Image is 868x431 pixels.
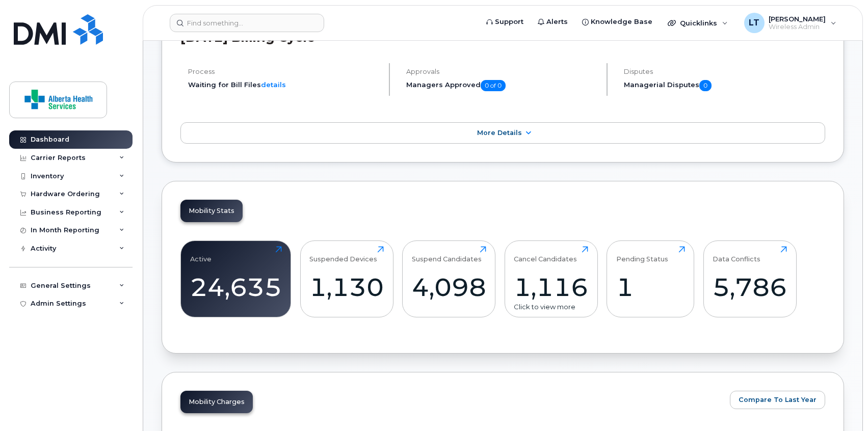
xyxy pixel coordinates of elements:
span: LT [749,17,759,29]
span: Alerts [546,17,568,27]
h4: Disputes [624,68,825,75]
a: Knowledge Base [575,12,660,32]
div: 1,116 [514,272,588,302]
li: Waiting for Bill Files [188,80,380,90]
div: 1,130 [309,272,384,302]
span: Compare To Last Year [739,395,817,405]
div: Click to view more [514,302,588,312]
div: 1 [616,272,685,302]
span: Knowledge Base [591,17,652,27]
button: Compare To Last Year [730,391,825,409]
a: Data Conflicts5,786 [713,246,787,311]
div: Suspended Devices [309,246,377,263]
span: Quicklinks [680,19,717,27]
span: 0 [699,80,712,91]
div: Quicklinks [661,13,735,33]
a: Alerts [531,12,575,32]
h4: Process [188,68,380,75]
input: Find something... [170,14,324,32]
div: Suspend Candidates [412,246,482,263]
a: Active24,635 [190,246,282,311]
a: Suspended Devices1,130 [309,246,384,311]
span: Wireless Admin [769,23,826,31]
div: 24,635 [190,272,282,302]
a: Pending Status1 [616,246,685,311]
div: 4,098 [412,272,486,302]
a: Cancel Candidates1,116Click to view more [514,246,588,311]
h5: Managerial Disputes [624,80,825,91]
a: Suspend Candidates4,098 [412,246,486,311]
h4: Approvals [406,68,598,75]
span: 0 of 0 [481,80,506,91]
div: Active [190,246,212,263]
h5: Managers Approved [406,80,598,91]
span: More Details [477,129,522,137]
div: Leslie Tshuma [737,13,844,33]
div: Pending Status [616,246,668,263]
a: details [261,80,286,89]
a: Support [479,12,531,32]
div: 5,786 [713,272,787,302]
div: Data Conflicts [713,246,760,263]
span: [PERSON_NAME] [769,15,826,23]
span: Support [495,17,523,27]
div: Cancel Candidates [514,246,577,263]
